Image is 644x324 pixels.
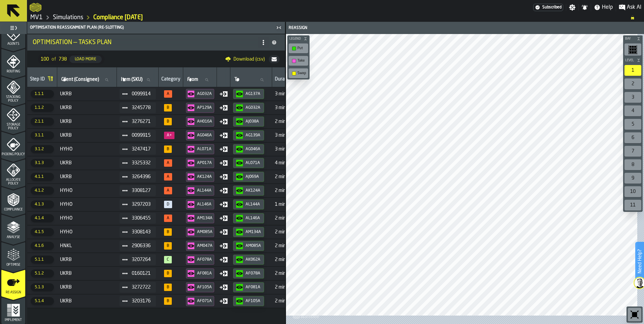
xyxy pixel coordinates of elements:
div: Move Type: Put in [220,283,228,291]
button: button-AL146A [186,199,214,209]
span: 4.1.5 [31,228,54,236]
span: label [187,77,198,82]
div: 2 [624,78,641,89]
span: 4.1.2 [31,187,54,195]
label: button-toggle-Help [591,3,616,11]
a: Download (csv) [223,56,267,63]
span: 77% [164,187,172,194]
span: HNKL [60,243,114,249]
div: AK124A [197,174,213,179]
div: 5 [624,119,641,130]
button: button-AG032A [233,103,264,113]
div: AJ069A [246,174,261,179]
div: 4 [624,105,641,116]
div: Reassign [287,26,466,30]
div: Put [290,45,307,52]
input: label [60,75,114,84]
div: Step ID [30,76,45,83]
div: AL146A [197,202,213,207]
span: 3 min [275,91,302,97]
button: button-AL144A [233,199,264,209]
span: 3207264 [132,257,151,262]
span: 3264396 [132,174,151,180]
span: UKRB [60,271,114,276]
span: Analyse [1,235,25,239]
label: button-toggle-Ask AI [616,3,644,11]
span: 3325332 [132,160,151,166]
div: AL146A [246,216,261,221]
div: Optimisation — Tasks Plan [33,39,258,46]
span: Bay [624,37,635,41]
div: Menu Subscription [533,4,563,11]
li: menu Agents [1,21,25,48]
div: Move Type: Put in [220,269,228,278]
span: Allocate Policy [1,178,25,186]
div: Swap [290,70,307,77]
span: Level [624,59,635,62]
span: 5.1.1 [31,256,54,264]
span: UKRB [60,160,114,166]
li: menu Picking Policy [1,131,25,158]
div: AM085A [197,230,213,234]
button: button-AM085A [186,227,214,237]
button: button-AG046A [233,144,264,154]
button: button-AF105A [233,296,264,306]
button: button-AG139A [233,130,264,140]
span: 3272722 [132,285,151,290]
button: button-AL071A [186,144,214,154]
span: 1.1.1 [31,90,54,98]
div: AG139A [246,133,261,138]
span: Download (csv) [233,57,265,62]
div: button-toolbar-undefined [287,67,310,79]
label: button-toggle-Close me [274,24,284,32]
input: label [120,75,156,84]
svg: Reset zoom and position [629,309,640,320]
div: button-toolbar-undefined [623,171,643,185]
span: 3.1.2 [31,145,54,153]
span: HYHO [60,202,114,207]
div: Move Type: Put in [220,159,228,167]
div: Move Type: Put in [220,242,228,250]
li: menu Re-assign [1,269,25,296]
span: 1 min [275,202,302,207]
button: button-AK124A [186,172,214,182]
div: 7 [624,146,641,157]
div: Swap [297,71,306,75]
div: AH016A [197,119,213,124]
div: Take [297,59,306,63]
div: Move Type: Put in [220,187,228,195]
span: label [61,77,99,82]
div: AL144A [246,202,261,207]
div: AG137A [246,92,261,96]
a: logo-header [287,309,325,323]
button: button-AF081A [233,282,264,292]
div: Move Type: Put in [220,214,228,222]
li: menu Allocate Policy [1,159,25,186]
span: 738 [59,57,67,62]
span: 3.1.1 [31,131,54,139]
div: button-toolbar-undefined [623,185,643,198]
span: of [52,57,56,62]
div: AF081A [197,271,213,276]
div: Move Type: Put in [220,256,228,264]
div: button-toolbar-undefined [623,144,643,158]
span: UKRB [60,257,114,262]
span: Re-assign [1,291,25,294]
div: AK124A [246,188,261,193]
div: Move Type: Put in [220,200,228,208]
button: button-AK062A [233,255,264,265]
span: 3247417 [132,147,151,152]
li: menu Routing [1,48,25,75]
div: Move Type: Put in [220,131,228,139]
span: 2.1.1 [31,118,54,126]
header: Reassign [286,22,644,34]
span: UKRB [60,285,114,290]
div: AF071A [197,299,213,303]
div: button-toolbar-undefined [623,158,643,171]
span: 78% [164,173,172,181]
div: Load More [72,57,99,62]
div: Optimisation Reassignment plan (Re-Slotting) [29,25,274,30]
button: button- [623,35,643,42]
span: Stacking Policy [1,95,25,103]
div: button-toolbar-undefined [623,131,643,144]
